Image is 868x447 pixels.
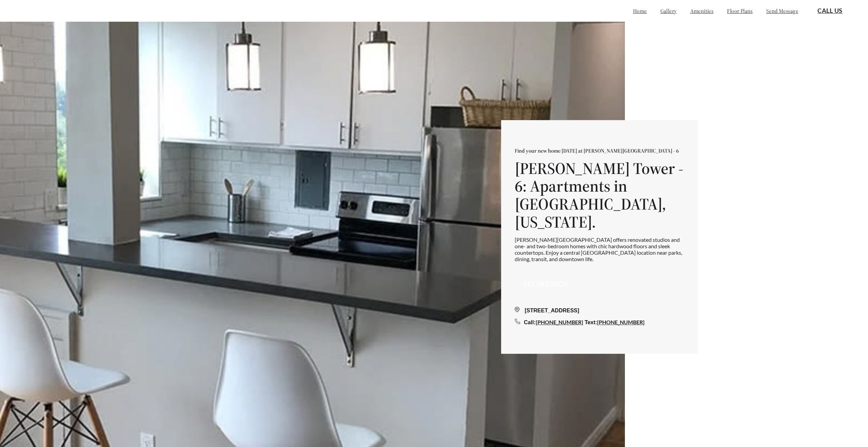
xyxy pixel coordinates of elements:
[523,280,568,288] a: Get in touch
[690,7,714,14] a: amenities
[585,319,597,325] span: Text:
[817,7,843,15] a: Call Us
[515,307,684,315] div: [STREET_ADDRESS]
[524,319,536,325] span: Call:
[536,319,583,325] a: [PHONE_NUMBER]
[597,319,645,325] a: [PHONE_NUMBER]
[515,159,684,231] h1: [PERSON_NAME] Tower - 6: Apartments in [GEOGRAPHIC_DATA], [US_STATE].
[727,7,753,14] a: floor plans
[515,147,684,154] p: Find your new home [DATE] at [PERSON_NAME][GEOGRAPHIC_DATA] - 6
[633,7,647,14] a: home
[809,3,851,19] button: Call Us
[515,236,684,263] p: [PERSON_NAME][GEOGRAPHIC_DATA] offers renovated studios and one- and two-bedroom homes with chic ...
[766,7,798,14] a: send message
[660,7,677,14] a: gallery
[515,276,576,292] button: Get in touch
